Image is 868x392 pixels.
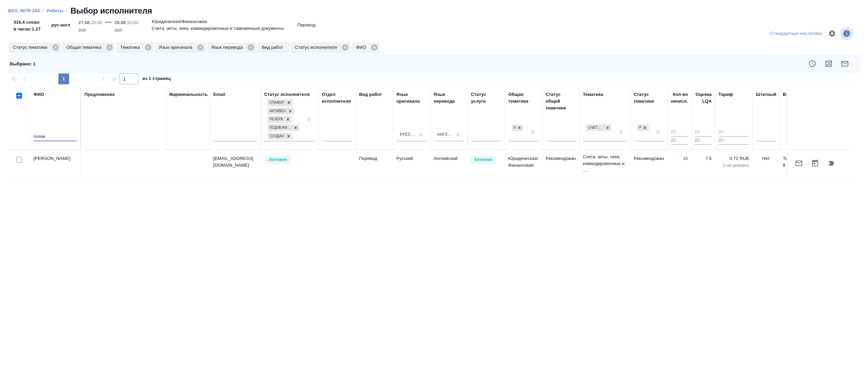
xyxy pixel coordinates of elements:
div: Язык перевода [434,91,464,105]
p: 10:00 [127,20,138,25]
div: Счета, акты, чеки, командировочные и таможенные документы [586,124,604,131]
a: 16 [683,156,688,161]
div: Email [213,91,225,98]
div: Взаимодействие и доп. информация [783,91,865,98]
div: Тематика [116,42,154,53]
div: Стажер, Активен, Резерв, Подлежит внедрению, Создан [267,107,295,116]
div: Английский [437,132,453,138]
p: Активен [474,156,492,163]
p: Перевод [359,155,390,162]
div: Подлежит внедрению [268,124,292,131]
p: 316,4 слово [14,19,41,26]
button: Отправить предложение о работе [791,155,807,171]
div: Статус услуги [471,91,501,105]
p: Юридическая/Финансовая [152,18,207,25]
td: Нет [752,152,780,176]
p: Общая тематика [66,44,104,51]
div: Вид работ [359,91,382,98]
p: Активен [269,156,287,163]
div: Тематика [583,91,603,98]
div: — [105,16,112,34]
td: Рекомендован [630,152,668,176]
div: Стажер, Активен, Резерв, Подлежит внедрению, Создан [267,132,293,141]
div: Стажер, Активен, Резерв, Подлежит внедрению, Создан [267,99,293,107]
p: Язык перевода [211,44,245,51]
div: Рядовой исполнитель: назначай с учетом рейтинга [264,155,315,164]
div: Статус общей тематики [546,91,576,111]
div: Общая тематика [508,91,539,105]
div: Язык оригинала [396,91,427,105]
a: BEG_INTR-204 [8,8,40,13]
p: Язык оригинала [159,44,195,51]
button: Продолжить [823,155,840,171]
p: [EMAIL_ADDRESS][DOMAIN_NAME] [213,155,257,169]
li: ‹ [66,7,67,14]
p: Перевод [297,22,315,28]
p: Тематика [120,44,142,51]
div: split button [768,28,824,39]
p: 1 не указано [718,162,749,169]
h2: Выбор исполнителя [71,5,152,16]
p: 27.08, [78,20,91,25]
div: Статус тематики [9,42,61,53]
div: ФИО [352,42,380,53]
input: От [718,128,749,137]
div: Стажер, Активен, Резерв, Подлежит внедрению, Создан [267,115,292,124]
p: 28.08, [115,20,127,25]
p: 20:00 [91,20,102,25]
input: От [671,128,688,137]
td: Рекомендован [542,152,579,176]
input: До [695,136,712,145]
button: Рассчитать маржинальность заказа [821,56,837,72]
input: От [695,128,712,137]
div: Общая тематика [62,42,115,53]
span: из 1 страниц [142,75,171,84]
li: ‹ [42,7,44,14]
span: Настроить таблицу [824,25,840,42]
div: Юридическая/Финансовая [511,124,524,132]
input: До [718,136,749,145]
div: Маржинальность [169,91,208,98]
div: Штатный [756,91,776,98]
div: Русский [400,132,415,138]
div: Статус тематики [634,91,664,105]
td: 7.5 [691,152,715,176]
input: До [671,136,688,145]
p: Вид работ [262,44,285,51]
div: Язык перевода [207,42,256,53]
div: Рекомендован [637,124,641,131]
td: [PERSON_NAME] [30,152,81,176]
button: Показать доступность исполнителя [804,56,821,72]
td: Английский [430,152,468,176]
span: Посмотреть информацию [840,27,854,40]
div: Предложение [84,91,115,98]
td: Русский [393,152,430,176]
p: ФИО [356,44,369,51]
nav: breadcrumb [8,5,860,16]
span: Выбрано : 1 [10,61,36,66]
div: Тариф [718,91,733,98]
div: Отдел исполнителя [322,91,352,105]
p: Счета, акты, чеки, командировочные и ... [583,153,627,174]
div: Язык оригинала [155,42,206,53]
div: Юридическая/Финансовая [512,124,516,131]
p: Статус тематики [13,44,50,51]
div: Статус исполнителя [264,91,310,98]
div: Активен [268,108,287,115]
p: 0.72 RUB [718,155,749,162]
div: Стажер, Активен, Резерв, Подлежит внедрению, Создан [267,124,300,132]
div: Кол-во начисл. [671,91,688,105]
div: Статус исполнителя [291,42,351,53]
div: Резерв [268,116,284,123]
div: Счета, акты, чеки, командировочные и таможенные документы [586,124,612,132]
button: Открыть календарь загрузки [807,155,823,171]
div: Создан [268,133,285,140]
a: Работы [47,8,64,13]
div: ФИО [34,91,44,98]
td: Юридическая/Финансовая [505,152,542,176]
p: Статус исполнителя [295,44,339,51]
div: Рекомендован [636,124,649,132]
div: Оценка LQA [695,91,712,105]
button: Отправить предложение о работе [837,56,853,72]
div: Стажер [268,99,285,106]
